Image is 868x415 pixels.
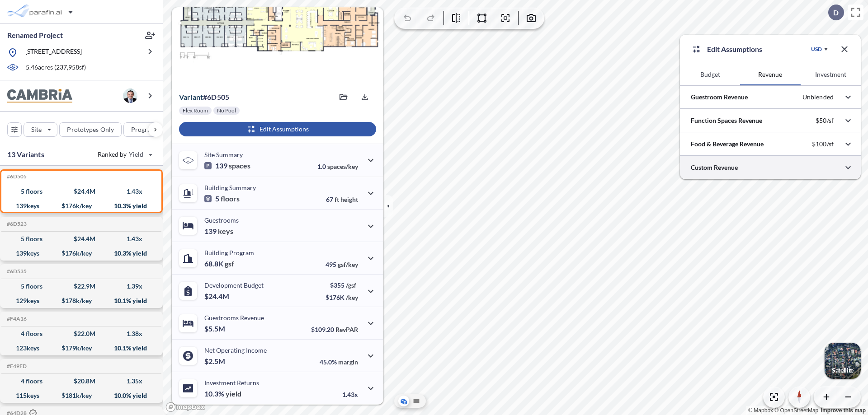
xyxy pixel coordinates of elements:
p: 495 [325,261,358,268]
p: Guestroom Revenue [691,93,748,102]
p: 67 [326,196,358,203]
p: Food & Beverage Revenue [691,140,764,149]
button: Revenue [740,64,800,85]
p: 1.0 [317,163,358,170]
p: $100/sf [812,140,834,148]
a: Mapbox homepage [165,402,205,412]
p: Site [31,125,42,134]
h5: Click to copy the code [5,316,27,322]
button: Budget [680,64,740,85]
p: Guestrooms [204,216,239,224]
p: $355 [325,281,358,289]
p: Unblended [802,93,834,101]
a: OpenStreetMap [774,407,818,414]
span: keys [218,227,233,236]
p: $5.5M [204,324,226,333]
img: Switcher Image [825,343,861,379]
button: Program [123,122,172,137]
span: /gsf [346,281,356,289]
p: 10.3% [204,389,241,398]
img: user logo [123,89,137,103]
span: margin [338,358,358,366]
button: Investment [801,64,861,85]
p: Renamed Project [7,30,63,40]
a: Mapbox [748,407,773,414]
button: Switcher ImageSatellite [825,343,861,379]
button: Ranked by Yield [90,147,158,162]
p: Guestrooms Revenue [204,314,264,322]
h5: Click to copy the code [5,363,27,369]
div: USD [811,46,822,53]
p: 139 [204,227,233,236]
span: height [340,196,358,203]
p: Function Spaces Revenue [691,116,762,125]
p: 1.43x [342,391,358,398]
p: Prototypes Only [67,125,114,134]
p: [STREET_ADDRESS] [25,47,82,58]
span: ft [335,196,339,203]
span: gsf [225,259,234,268]
p: 5 [204,194,240,203]
span: /key [346,294,358,301]
h5: Click to copy the code [5,221,27,227]
span: spaces/key [327,163,358,170]
p: Development Budget [204,281,264,289]
h5: Click to copy the code [5,173,27,180]
p: Building Program [204,249,254,256]
p: Net Operating Income [204,346,267,354]
span: floors [221,194,240,203]
p: Program [131,125,156,134]
button: Site [24,122,57,137]
p: # 6d505 [179,93,229,102]
p: 45.0% [320,358,358,366]
span: Yield [129,150,144,159]
p: No Pool [217,107,236,114]
a: Improve this map [821,407,866,414]
p: Site Summary [204,151,243,159]
span: yield [226,389,241,398]
button: Prototypes Only [59,122,122,137]
p: 139 [204,161,250,170]
span: gsf/key [338,261,358,268]
p: $2.5M [204,357,226,366]
p: 5.46 acres ( 237,958 sf) [26,63,86,73]
p: $24.4M [204,292,231,301]
p: 13 Variants [7,149,44,160]
span: RevPAR [335,326,358,333]
span: Variant [179,93,203,101]
p: $109.20 [311,326,358,333]
button: Site Plan [411,396,422,406]
p: D [833,9,839,17]
h5: Click to copy the code [5,268,27,275]
img: BrandImage [7,89,72,103]
span: spaces [229,161,250,170]
button: Aerial View [398,396,409,406]
p: Flex Room [183,107,208,114]
p: Building Summary [204,184,256,191]
p: Investment Returns [204,379,259,387]
p: Satellite [832,367,854,374]
p: 68.8K [204,259,234,268]
p: $50/sf [816,117,834,125]
p: $176K [325,294,358,301]
p: Edit Assumptions [707,44,762,55]
button: Edit Assumptions [179,122,376,136]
